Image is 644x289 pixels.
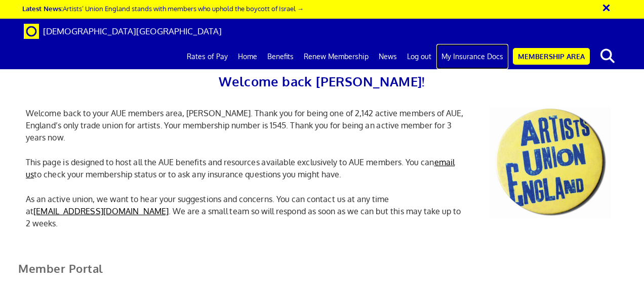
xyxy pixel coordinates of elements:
[18,71,626,92] h2: Welcome back [PERSON_NAME]!
[33,206,169,216] a: [EMAIL_ADDRESS][DOMAIN_NAME]
[18,156,474,180] p: This page is designed to host all the AUE benefits and resources available exclusively to AUE mem...
[43,26,222,36] span: [DEMOGRAPHIC_DATA][GEOGRAPHIC_DATA]
[592,45,623,67] button: search
[374,44,402,69] a: News
[436,44,508,69] a: My Insurance Docs
[18,107,474,143] p: Welcome back to your AUE members area, [PERSON_NAME]. Thank you for being one of 2,142 active mem...
[513,48,590,65] a: Membership Area
[22,4,63,13] strong: Latest News:
[22,4,304,13] a: Latest News:Artists’ Union England stands with members who uphold the boycott of Israel →
[182,44,233,69] a: Rates of Pay
[11,262,633,287] h2: Member Portal
[299,44,374,69] a: Renew Membership
[233,44,262,69] a: Home
[16,19,229,44] a: Brand [DEMOGRAPHIC_DATA][GEOGRAPHIC_DATA]
[402,44,436,69] a: Log out
[18,193,474,229] p: As an active union, we want to hear your suggestions and concerns. You can contact us at any time...
[262,44,299,69] a: Benefits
